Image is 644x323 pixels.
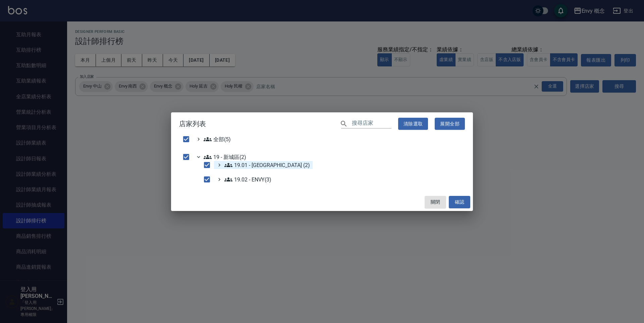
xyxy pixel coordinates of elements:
[425,196,446,208] button: 關閉
[352,119,391,128] input: 搜尋店家
[224,175,271,183] span: 19.02 - ENVY(3)
[449,196,470,208] button: 確認
[204,135,231,143] span: 全部(5)
[171,112,473,136] h2: 店家列表
[224,161,310,169] span: 19.01 - [GEOGRAPHIC_DATA] (2)
[398,118,428,130] button: 清除選取
[204,153,246,161] span: 19 - 新城區(2)
[435,118,465,130] button: 展開全部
